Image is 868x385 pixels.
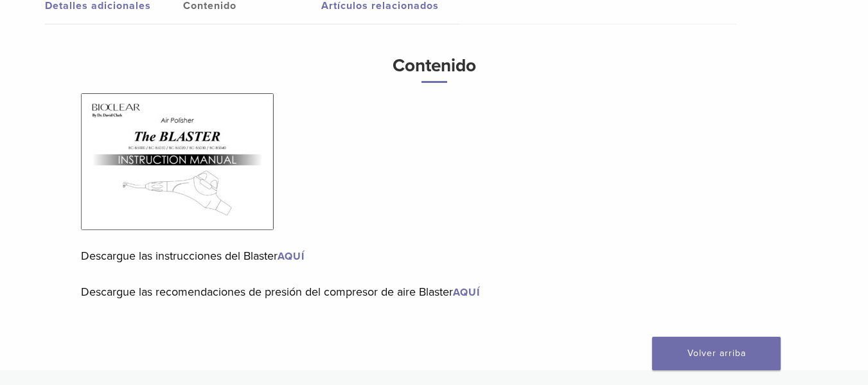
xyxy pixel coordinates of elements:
a: AQUÍ [278,250,305,263]
font: Contenido [393,55,476,76]
font: Descargue las instrucciones del Blaster [81,249,278,263]
font: Descargue las recomendaciones de presión del compresor de aire Blaster [81,285,453,299]
a: AQUÍ [453,286,480,299]
a: Volver arriba [652,337,781,370]
font: Volver arriba [687,348,746,359]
